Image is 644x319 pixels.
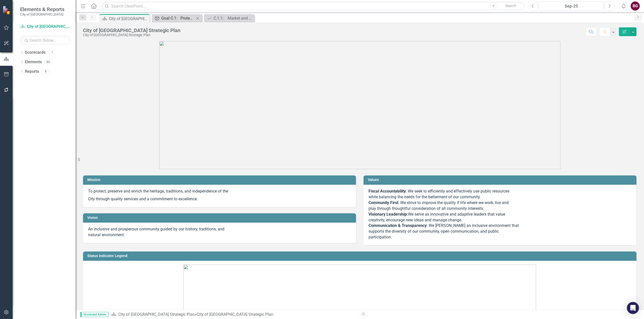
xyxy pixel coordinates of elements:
[88,188,351,195] p: To protect, preserve and enrich the heritage, traditions, and independence of the
[539,2,603,11] button: Sep-25
[161,15,194,21] div: Goal C.1: Protect the city’s unique cultural heritage and identity
[25,59,42,65] a: Elements
[111,312,356,317] div: »
[20,24,70,30] a: City of [GEOGRAPHIC_DATA] Strategic Plan
[368,178,634,182] h3: Values
[369,188,631,240] p: : We seek to efficiently and effectively use public resources while balancing the needs for the b...
[83,33,180,37] div: City of [GEOGRAPHIC_DATA] Strategic Plan
[369,212,408,217] b: Visionary Leadership:
[20,12,64,16] small: City of [GEOGRAPHIC_DATA]
[102,2,525,11] input: Search ClearPoint...
[541,3,602,9] div: Sep-25
[25,50,46,55] a: Scorecards
[44,60,52,64] div: 86
[369,223,427,228] b: Communication & Transparency
[20,36,70,45] input: Search Below...
[505,4,516,8] span: Search
[369,189,406,194] b: Fiscal Accountability
[3,6,11,15] img: ClearPoint Strategy
[20,6,64,12] span: Elements & Reports
[118,312,195,317] a: City of [GEOGRAPHIC_DATA] Strategic Plan
[87,178,353,182] h3: Mission
[197,312,273,317] div: City of [GEOGRAPHIC_DATA] Strategic Plan
[25,69,39,75] a: Reports
[83,28,180,33] div: City of [GEOGRAPHIC_DATA] Strategic Plan
[627,302,639,314] div: Open Intercom Messenger
[88,195,351,202] p: City through quality services and a commitment to excellence.
[205,15,253,21] a: C.1.1: Market and promote the rich cultural heritage, resources, and diversity of the city
[42,69,50,74] div: 8
[48,50,56,55] div: 1
[631,2,640,11] button: BG
[80,312,109,317] span: Scorecard Admin
[109,16,148,22] div: City of [GEOGRAPHIC_DATA] Strategic Plan
[153,15,194,21] a: Goal C.1: Protect the city’s unique cultural heritage and identity
[159,41,560,169] img: mceclip0%20v5.png
[214,15,253,21] div: C.1.1: Market and promote the rich cultural heritage, resources, and diversity of the city
[498,3,523,10] button: Search
[369,200,398,205] b: Community First
[87,254,634,258] h3: Status Indicator Legend
[88,226,351,238] p: An inclusive and prosperous community guided by our history, traditions, and natural environment.
[87,216,353,220] h3: Vision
